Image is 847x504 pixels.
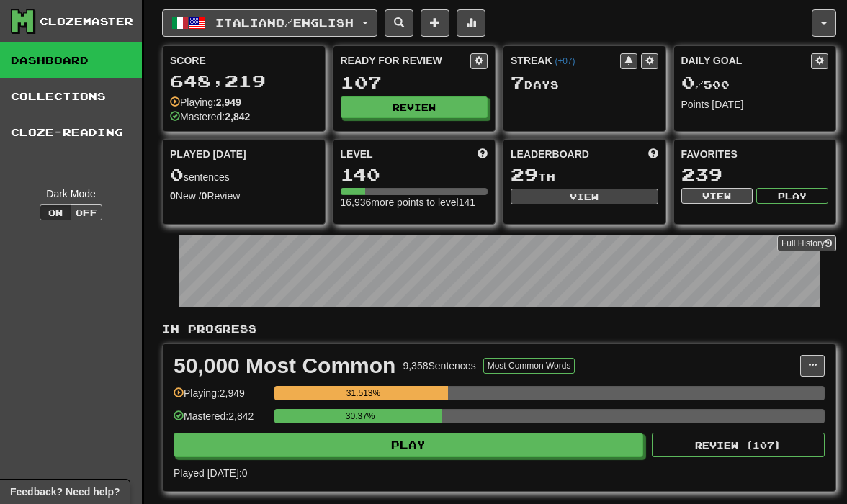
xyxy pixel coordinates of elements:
[681,53,812,69] div: Daily Goal
[174,467,247,479] span: Played [DATE]: 0
[170,72,318,90] div: 648,219
[162,322,836,336] p: In Progress
[170,53,318,68] div: Score
[511,53,620,68] div: Streak
[421,9,449,37] button: Add sentence to collection
[341,53,471,68] div: Ready for Review
[681,166,829,184] div: 239
[483,358,575,374] button: Most Common Words
[341,147,373,161] span: Level
[170,189,318,203] div: New / Review
[648,147,658,161] span: This week in points, UTC
[385,9,413,37] button: Search sentences
[11,186,131,201] div: Dark Mode
[341,195,488,210] div: 16,936 more points to level 141
[341,166,488,184] div: 140
[756,188,828,204] button: Play
[511,147,589,161] span: Leaderboard
[225,111,250,122] strong: 2,842
[511,189,658,204] button: View
[681,72,695,92] span: 0
[202,190,207,202] strong: 0
[170,164,184,184] span: 0
[681,188,753,204] button: View
[170,109,250,124] div: Mastered:
[174,409,267,433] div: Mastered: 2,842
[652,433,825,457] button: Review (107)
[279,386,448,400] div: 31.513%
[478,147,488,161] span: Score more points to level up
[170,95,241,109] div: Playing:
[279,409,442,423] div: 30.37%
[511,164,538,184] span: 29
[170,147,246,161] span: Played [DATE]
[174,433,643,457] button: Play
[174,355,395,377] div: 50,000 Most Common
[215,17,354,29] span: Italiano / English
[170,190,176,202] strong: 0
[681,97,829,112] div: Points [DATE]
[341,73,488,91] div: 107
[40,204,71,220] button: On
[511,166,658,184] div: th
[174,386,267,410] div: Playing: 2,949
[10,485,120,499] span: Open feedback widget
[555,56,575,66] a: (+07)
[511,72,524,92] span: 7
[71,204,102,220] button: Off
[777,235,836,251] a: Full History
[511,73,658,92] div: Day s
[341,96,488,118] button: Review
[457,9,485,37] button: More stats
[681,78,730,91] span: / 500
[40,14,133,29] div: Clozemaster
[403,359,475,373] div: 9,358 Sentences
[170,166,318,184] div: sentences
[162,9,377,37] button: Italiano/English
[216,96,241,108] strong: 2,949
[681,147,829,161] div: Favorites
